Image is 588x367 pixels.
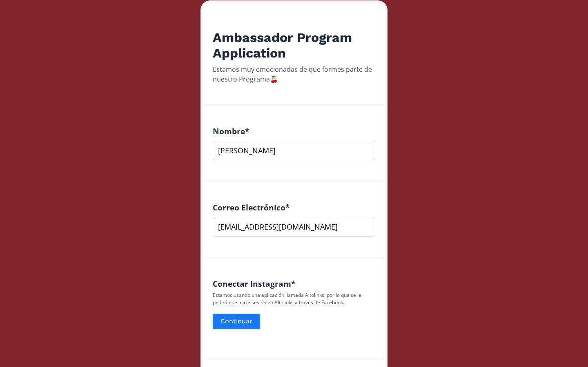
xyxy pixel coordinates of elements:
[212,313,261,330] button: Continuar
[213,126,375,136] h4: Nombre *
[213,64,375,84] div: Estamos muy emocionadas de que formes parte de nuestro Programa🍒
[213,203,375,212] h4: Correo Electrónico *
[213,279,375,288] h4: Conectar Instagram *
[213,292,375,306] p: Estamos usando una aplicación llamada Altolinks, por lo que se le pedirá que inicie sesión en Alt...
[213,141,375,160] input: Escribe aquí tu respuesta...
[213,217,375,237] input: nombre@ejemplo.com
[213,30,375,61] h2: Ambassador Program Application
